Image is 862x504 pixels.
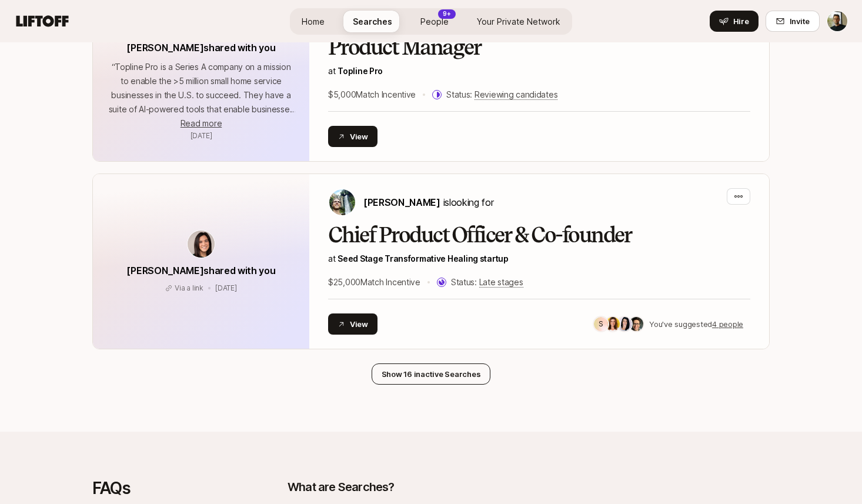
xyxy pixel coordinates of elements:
span: People [420,15,449,28]
p: Status: [446,88,557,102]
img: 08938710_5e53_4786_a421_614420336915.jpg [629,317,643,331]
p: Status: [451,275,523,289]
a: Topline Pro [338,66,383,76]
span: Invite [790,15,810,27]
h2: Product Manager [328,36,750,59]
p: at [328,252,750,266]
a: People9+ [411,11,458,32]
span: November 7, 2024 7:07am [191,131,212,140]
span: Read more [181,118,222,128]
span: [PERSON_NAME] shared with you [126,42,275,54]
p: What are Searches? [288,479,395,495]
span: Searches [353,15,392,28]
img: avatar-url [188,231,215,258]
u: 4 people [712,319,743,329]
span: Late stages [479,277,523,288]
a: Your Private Network [467,11,570,32]
p: at [328,64,750,78]
span: January 10, 2024 8:49pm [215,283,237,292]
h2: Chief Product Officer & Co-founder [328,223,750,247]
p: “ Topline Pro is a Series A company on a mission to enable the >5 million small home service busi... [107,60,295,116]
span: Hire [733,15,749,27]
p: Via a link [175,283,203,293]
button: View [328,313,377,335]
button: Hire [710,11,759,32]
img: 9a2545cc_c9d9_4a1c_8fc2_af34efa21f88.jpg [617,317,632,331]
img: Carter Cleveland [329,189,355,215]
span: Reviewing candidates [475,89,557,100]
img: 36d0ea6b_063b_440e_8114_62dd6f9fa89d.jpg [606,317,620,331]
span: Home [302,15,325,28]
span: You've suggested [649,319,712,329]
span: [PERSON_NAME] [363,196,440,208]
button: Read more [181,116,222,131]
img: Kevin Twohy [827,11,847,31]
button: Show 16 inactive Searches [372,363,491,385]
button: View [328,126,377,147]
a: Searches [343,11,402,32]
button: Kevin Twohy [827,11,848,32]
p: $25,000 Match Incentive [328,275,420,289]
span: Your Private Network [477,15,560,28]
p: is looking for [363,195,493,210]
button: Invite [766,11,820,32]
p: 9+ [443,9,451,18]
p: S [599,317,603,331]
span: Seed Stage Transformative Healing startup [338,253,509,263]
span: [PERSON_NAME] shared with you [126,265,275,276]
p: $5,000 Match Incentive [328,88,416,102]
a: Home [292,11,334,32]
